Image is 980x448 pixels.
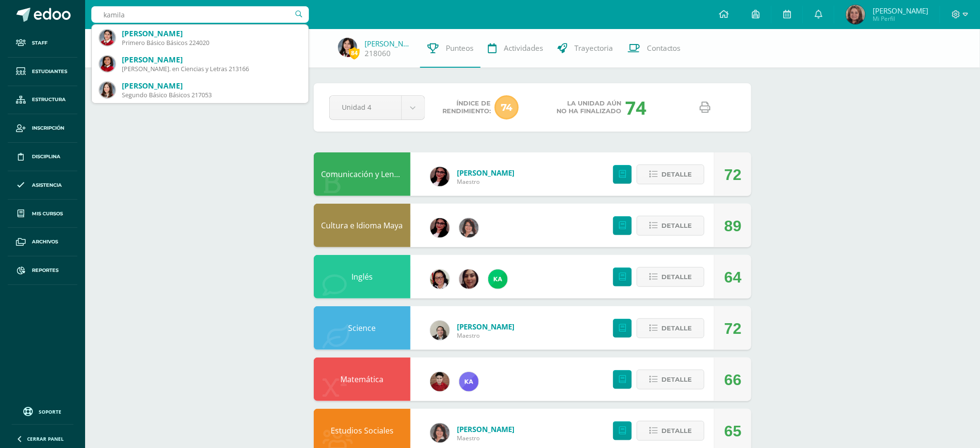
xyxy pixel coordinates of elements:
button: Detalle [637,164,704,184]
div: [PERSON_NAME]. en Ciencias y Letras 213166 [122,65,301,73]
img: a64c3460752fcf2c5e8663a69b02fa63.png [488,269,508,289]
img: df865ced3841bf7d29cb8ae74298d689.png [459,218,479,238]
img: f2f1444c7bd181d52c1d898ae68cef1f.png [100,56,115,72]
div: [PERSON_NAME] [122,55,301,65]
span: Detalle [661,268,692,286]
a: Cultura e Idioma Maya [322,220,403,231]
a: [PERSON_NAME] [457,322,514,331]
span: Maestro [457,434,514,442]
span: Archivos [32,238,58,246]
div: 89 [724,204,742,248]
span: Actividades [504,43,543,53]
img: df865ced3841bf7d29cb8ae74298d689.png [430,423,450,443]
img: 2ca4f91e2a017358137dd701126cf722.png [430,269,450,289]
a: Comunicación y Lenguaje [321,169,414,179]
a: Trayectoria [550,29,620,68]
a: 218060 [365,48,391,59]
a: Inscripción [8,114,77,143]
button: Detalle [637,267,704,287]
button: Detalle [637,370,704,389]
img: 4733bfd7bc8fc729d30d3f37215f5f17.png [459,372,479,391]
a: Punteos [420,29,481,68]
div: 64 [724,255,742,299]
span: Disciplina [32,153,60,161]
a: Contactos [620,29,688,68]
span: Mi Perfil [873,15,928,23]
span: Detalle [661,371,692,388]
a: Disciplina [8,143,77,171]
div: 74 [625,95,646,120]
span: Detalle [661,217,692,235]
a: Reportes [8,256,77,285]
span: Estructura [32,96,66,104]
span: Contactos [647,43,681,53]
img: 914d23261a68cb81889f0550e7ba83ad.png [430,372,450,391]
a: Mis cursos [8,200,77,228]
div: 72 [724,307,742,350]
button: Detalle [637,216,704,236]
a: [PERSON_NAME] [457,424,514,434]
a: Staff [8,29,77,58]
span: Soporte [39,408,62,415]
div: Cultura e Idioma Maya [314,204,410,247]
span: [PERSON_NAME] [873,6,928,15]
a: [PERSON_NAME] [365,39,413,48]
img: 525b25e562e1b2fd5211d281b33393db.png [430,321,450,340]
button: Detalle [637,421,704,441]
span: La unidad aún no ha finalizado [556,100,621,115]
img: df0271ff297af68c87ea5917336d0380.png [100,30,115,45]
span: Maestro [457,178,514,186]
div: 72 [724,153,742,196]
span: Trayectoria [574,43,613,53]
div: Segundo Básico Básicos 217053 [122,91,301,99]
span: Staff [32,39,47,47]
a: Estructura [8,86,77,115]
a: Archivos [8,228,77,256]
div: Inglés [314,255,410,299]
div: [PERSON_NAME] [122,29,301,39]
div: Comunicación y Lenguaje [314,152,410,196]
button: Detalle [637,318,704,338]
span: Cerrar panel [27,435,64,442]
span: 84 [349,47,360,59]
a: Asistencia [8,171,77,200]
a: Unidad 4 [330,96,424,119]
span: Reportes [32,267,59,274]
img: 4d4cd327770493201640ac408f679033.png [100,82,115,98]
a: [PERSON_NAME] [457,168,514,178]
img: 1c3ed0363f92f1cd3aaa9c6dc44d1b5b.png [430,167,450,186]
span: Mis cursos [32,210,63,218]
a: Science [349,323,376,333]
div: Matemática [314,358,410,401]
span: Maestro [457,331,514,340]
a: Actividades [481,29,550,68]
div: Primero Básico Básicos 224020 [122,39,301,47]
a: Estudios Sociales [331,425,394,436]
input: Busca un usuario... [91,6,309,23]
span: Unidad 4 [342,96,389,119]
div: 66 [724,358,742,402]
a: Matemática [341,374,384,385]
span: Detalle [661,422,692,440]
img: 5f1707d5efd63e8f04ee695e4f407930.png [459,269,479,289]
a: Soporte [12,404,73,418]
span: Asistencia [32,181,62,189]
span: Punteos [446,43,473,53]
a: Estudiantes [8,58,77,86]
span: Índice de Rendimiento: [442,100,491,115]
img: 1c3ed0363f92f1cd3aaa9c6dc44d1b5b.png [430,218,450,238]
img: e92664792273a87efa10b54e302a61b7.png [338,38,357,57]
div: [PERSON_NAME] [122,81,301,91]
a: Inglés [351,271,373,282]
span: Detalle [661,319,692,337]
img: b20be52476d037d2dd4fed11a7a31884.png [846,5,865,24]
span: Detalle [661,165,692,183]
span: 74 [495,95,519,119]
span: Inscripción [32,124,64,132]
div: Science [314,306,410,350]
span: Estudiantes [32,68,67,75]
